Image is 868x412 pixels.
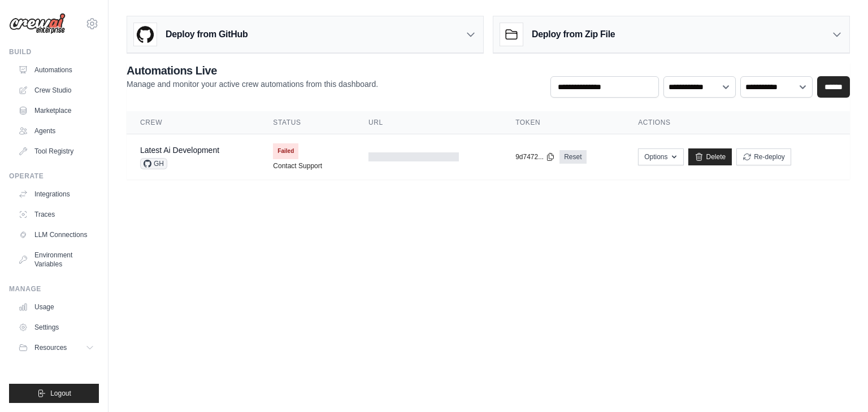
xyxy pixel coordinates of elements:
a: Integrations [14,185,99,203]
button: Resources [14,339,99,357]
span: Failed [273,143,298,159]
a: Crew Studio [14,81,99,99]
img: GitHub Logo [134,23,157,46]
img: Logo [9,13,66,34]
a: Contact Support [273,161,322,170]
th: URL [355,111,502,134]
a: Agents [14,122,99,140]
a: Automations [14,61,99,79]
a: Latest Ai Development [140,146,219,155]
h3: Deploy from Zip File [532,28,615,41]
a: Reset [559,150,586,164]
p: Manage and monitor your active crew automations from this dashboard. [127,78,378,90]
div: Operate [9,172,99,181]
a: LLM Connections [14,226,99,244]
div: Manage [9,284,99,293]
a: Tool Registry [14,142,99,160]
span: GH [140,158,167,169]
button: Re-deploy [736,148,791,165]
button: 9d7472... [515,152,555,161]
a: Settings [14,318,99,336]
h3: Deploy from GitHub [166,28,248,41]
span: Resources [34,343,67,352]
a: Traces [14,205,99,223]
th: Token [502,111,624,134]
span: Logout [50,389,71,398]
a: Delete [688,148,732,165]
th: Status [259,111,355,134]
button: Options [638,148,684,165]
div: Build [9,47,99,56]
button: Logout [9,384,99,403]
a: Environment Variables [14,246,99,273]
th: Crew [127,111,259,134]
th: Actions [624,111,850,134]
a: Marketplace [14,102,99,120]
h2: Automations Live [127,63,378,78]
a: Usage [14,298,99,316]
